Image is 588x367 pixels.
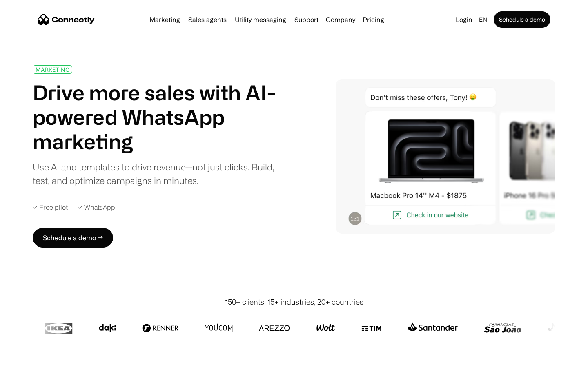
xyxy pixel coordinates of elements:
[146,16,183,23] a: Marketing
[33,203,68,211] div: ✓ Free pilot
[8,352,49,364] aside: Language selected: English
[78,203,115,211] div: ✓ WhatsApp
[323,14,358,25] div: Company
[476,14,492,25] div: en
[494,11,550,28] a: Schedule a demo
[326,14,355,25] div: Company
[479,14,487,25] div: en
[225,296,363,307] div: 150+ clients, 15+ industries, 20+ countries
[452,14,476,25] a: Login
[359,16,388,23] a: Pricing
[38,13,95,26] a: home
[33,228,113,248] a: Schedule a demo →
[16,353,49,364] ul: Language list
[185,16,230,23] a: Sales agents
[36,66,69,73] div: MARKETING
[33,80,285,154] h1: Drive more sales with AI-powered WhatsApp marketing
[291,16,322,23] a: Support
[232,16,290,23] a: Utility messaging
[33,160,285,187] div: Use AI and templates to drive revenue—not just clicks. Build, test, and optimize campaigns in min...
